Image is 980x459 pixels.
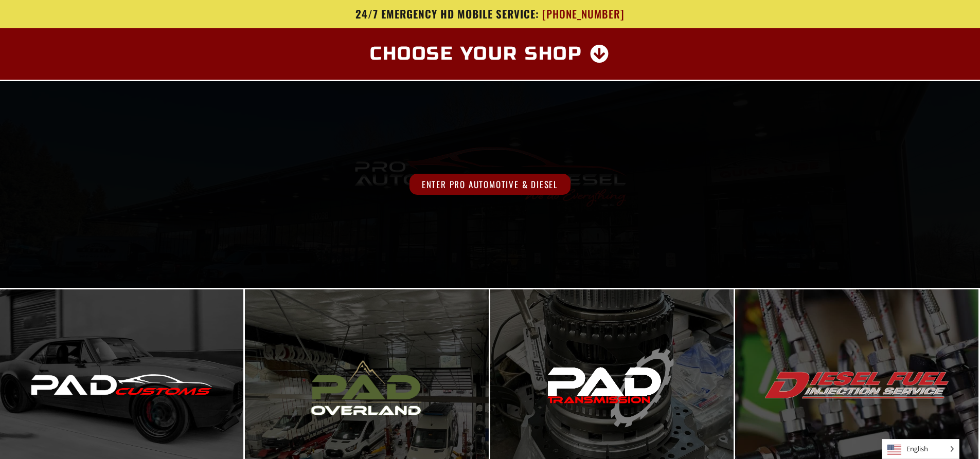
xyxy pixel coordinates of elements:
span: English [882,439,959,458]
aside: Language selected: English [882,439,959,459]
span: [PHONE_NUMBER] [542,8,625,21]
span: Enter Pro Automotive & Diesel [409,174,571,195]
a: 24/7 Emergency HD Mobile Service: [PHONE_NUMBER] [189,8,791,21]
span: Choose Your Shop [370,45,582,63]
span: 24/7 Emergency HD Mobile Service: [355,6,539,22]
a: Choose Your Shop [358,39,622,69]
